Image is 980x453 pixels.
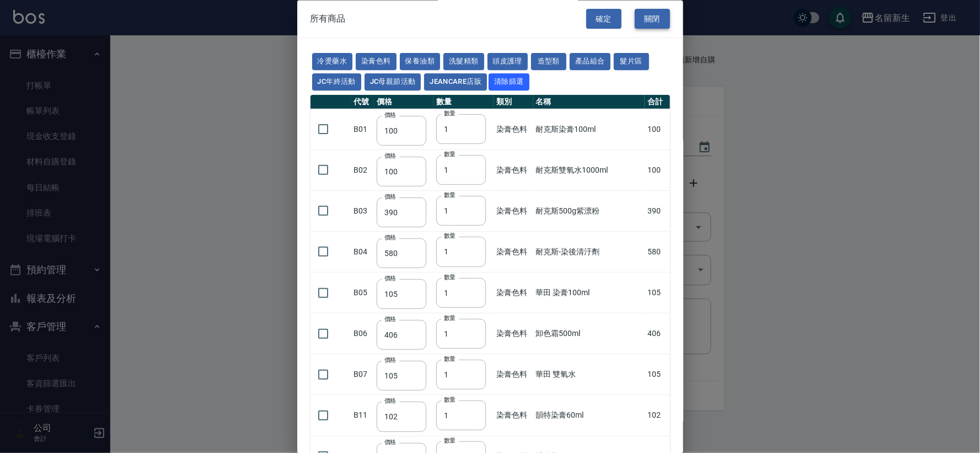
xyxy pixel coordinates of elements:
button: 造型類 [531,54,566,71]
td: B04 [351,232,374,273]
td: 染膏色料 [494,109,533,150]
label: 價格 [384,275,396,283]
th: 數量 [433,95,494,109]
label: 價格 [384,111,396,119]
td: 耐克斯雙氧水1000ml [533,150,645,191]
label: 數量 [444,355,456,363]
td: 染膏色料 [494,150,533,191]
td: B11 [351,395,374,436]
td: 105 [645,273,670,313]
td: 華田 雙氧水 [533,354,645,395]
label: 數量 [444,314,456,322]
td: 406 [645,313,670,354]
td: 卸色霜500ml [533,313,645,354]
th: 類別 [494,95,533,109]
label: 價格 [384,438,396,446]
td: B06 [351,313,374,354]
td: 100 [645,109,670,150]
button: 染膏色料 [356,54,397,71]
button: JC年終活動 [312,73,361,90]
td: 102 [645,395,670,436]
label: 價格 [384,356,396,365]
td: 華田 染膏100ml [533,273,645,313]
label: 價格 [384,193,396,201]
label: 價格 [384,316,396,324]
td: 105 [645,354,670,395]
button: JC母親節活動 [365,73,421,90]
td: 染膏色料 [494,232,533,273]
td: 染膏色料 [494,191,533,232]
td: B02 [351,150,374,191]
label: 數量 [444,191,456,200]
button: 保養油類 [400,54,441,71]
label: 價格 [384,233,396,242]
th: 價格 [374,95,434,109]
label: 價格 [384,397,396,406]
td: B03 [351,191,374,232]
td: 韻特染膏60ml [533,395,645,436]
td: B05 [351,273,374,313]
td: 耐克斯染膏100ml [533,109,645,150]
td: 耐克斯-染後清汙劑 [533,232,645,273]
td: 580 [645,232,670,273]
button: 髮片區 [614,54,649,71]
label: 數量 [444,396,456,404]
td: B07 [351,354,374,395]
label: 數量 [444,232,456,241]
td: 染膏色料 [494,273,533,313]
td: 100 [645,150,670,191]
td: 染膏色料 [494,395,533,436]
button: 洗髮精類 [443,54,484,71]
button: 清除篩選 [489,73,529,90]
label: 數量 [444,151,456,159]
th: 名稱 [533,95,645,109]
span: 所有商品 [310,13,346,24]
button: 頭皮護理 [488,54,528,71]
td: 耐克斯500g紫漂粉 [533,191,645,232]
label: 數量 [444,273,456,281]
td: 390 [645,191,670,232]
td: B01 [351,109,374,150]
button: 冷燙藥水 [312,54,353,71]
th: 合計 [645,95,670,109]
button: JeanCare店販 [424,73,487,90]
label: 數量 [444,110,456,118]
td: 染膏色料 [494,313,533,354]
button: 確定 [586,9,622,29]
th: 代號 [351,95,374,109]
button: 關閉 [635,9,670,29]
td: 染膏色料 [494,354,533,395]
label: 數量 [444,437,456,445]
button: 產品組合 [570,54,611,71]
label: 價格 [384,152,396,160]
